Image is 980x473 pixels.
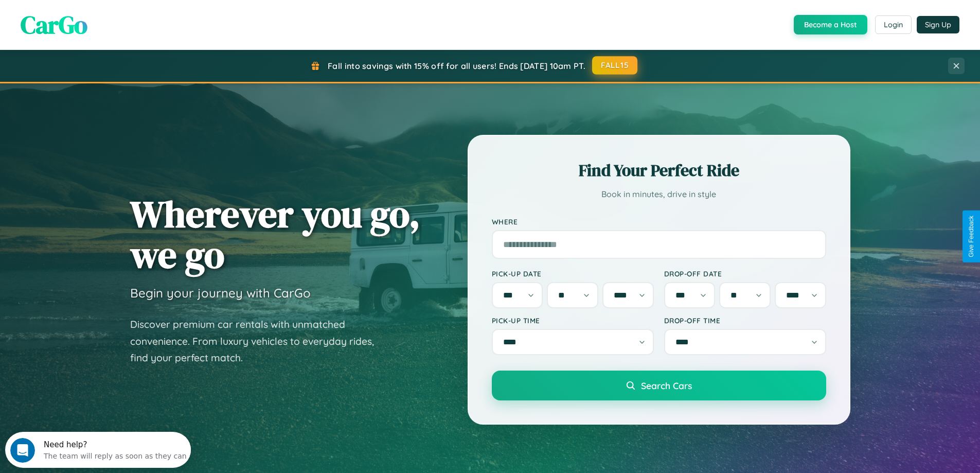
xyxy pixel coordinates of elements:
[130,285,311,301] h3: Begin your journey with CarGo
[492,316,654,325] label: Pick-up Time
[492,217,826,226] label: Where
[39,17,182,28] div: The team will reply as soon as they can
[492,269,654,278] label: Pick-up Date
[641,380,692,391] span: Search Cars
[968,216,975,257] div: Give Feedback
[492,187,826,202] p: Book in minutes, drive in style
[875,15,912,34] button: Login
[794,15,867,34] button: Become a Host
[328,61,585,71] span: Fall into savings with 15% off for all users! Ends [DATE] 10am PT.
[492,371,826,400] button: Search Cars
[917,16,959,33] button: Sign Up
[130,194,420,275] h1: Wherever you go, we go
[10,438,35,463] iframe: Intercom live chat
[664,316,826,325] label: Drop-off Time
[664,269,826,278] label: Drop-off Date
[21,8,87,42] span: CarGo
[592,56,637,75] button: FALL15
[492,159,826,182] h2: Find Your Perfect Ride
[4,4,191,32] div: Open Intercom Messenger
[5,432,191,468] iframe: Intercom live chat discovery launcher
[130,316,387,366] p: Discover premium car rentals with unmatched convenience. From luxury vehicles to everyday rides, ...
[39,9,182,17] div: Need help?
